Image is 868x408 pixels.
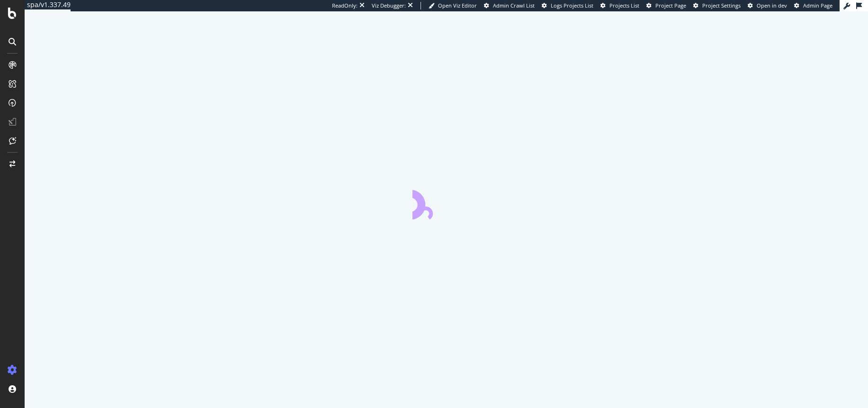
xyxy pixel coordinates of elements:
[757,2,787,9] span: Open in dev
[484,2,535,9] a: Admin Crawl List
[542,2,593,9] a: Logs Projects List
[429,2,477,9] a: Open Viz Editor
[693,2,741,9] a: Project Settings
[702,2,741,9] span: Project Settings
[438,2,477,9] span: Open Viz Editor
[372,2,406,9] div: Viz Debugger:
[332,2,358,9] div: ReadOnly:
[551,2,593,9] span: Logs Projects List
[609,2,639,9] span: Projects List
[646,2,686,9] a: Project Page
[655,2,686,9] span: Project Page
[412,185,481,219] div: animation
[748,2,787,9] a: Open in dev
[493,2,535,9] span: Admin Crawl List
[794,2,832,9] a: Admin Page
[600,2,639,9] a: Projects List
[803,2,832,9] span: Admin Page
